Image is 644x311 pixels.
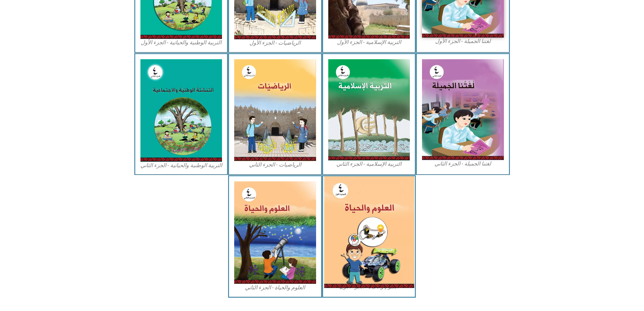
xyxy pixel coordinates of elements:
figcaption: لغتنا الجميلة - الجزء الثاني [422,160,504,168]
figcaption: التربية الإسلامية - الجزء الثاني [328,160,410,168]
figcaption: التربية الوطنية والحياتية - الجزء الثاني [140,162,222,169]
figcaption: الرياضيات - الجزء الأول​ [234,39,316,47]
figcaption: التربية الوطنية والحياتية - الجزء الأول​ [140,39,222,46]
figcaption: لغتنا الجميلة - الجزء الأول​ [422,38,504,45]
figcaption: العلوم والحياة - الجزء الثاني [234,284,316,291]
figcaption: التربية الإسلامية - الجزء الأول [328,39,410,46]
figcaption: الرياضيات - الجزء الثاني [234,161,316,169]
